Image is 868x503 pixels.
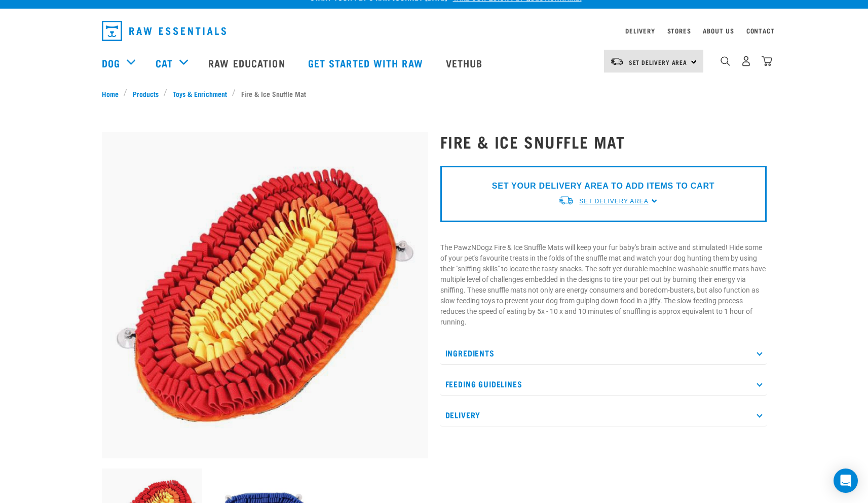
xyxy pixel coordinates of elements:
a: Get started with Raw [298,43,436,83]
p: Ingredients [440,342,767,365]
h1: Fire & Ice Snuffle Mat [440,132,767,151]
span: Set Delivery Area [629,60,688,64]
a: Products [127,88,164,99]
nav: breadcrumbs [102,88,767,99]
img: home-icon@2x.png [762,56,772,66]
a: Raw Education [198,43,297,83]
a: Stores [667,29,691,32]
p: The PawzNDogz Fire & Ice Snuffle Mats will keep your fur baby's brain active and stimulated! Hide... [440,242,767,328]
a: Toys & Enrichment [167,88,232,99]
img: home-icon-1@2x.png [721,56,730,66]
p: SET YOUR DELIVERY AREA TO ADD ITEMS TO CART [492,180,714,192]
img: van-moving.png [558,195,574,206]
p: Feeding Guidelines [440,373,767,396]
a: Vethub [436,43,496,83]
img: Raw Essentials Logo [102,21,226,41]
span: Set Delivery Area [579,198,648,205]
img: user.png [741,56,751,66]
a: Home [102,88,124,99]
a: About Us [703,29,734,32]
img: van-moving.png [610,57,624,66]
a: Contact [746,29,775,32]
p: Delivery [440,404,767,426]
div: Open Intercom Messenger [834,469,858,493]
nav: dropdown navigation [94,17,775,45]
img: Fire Ice Snuffle Mat Red [102,132,428,458]
a: Cat [156,55,173,70]
a: Delivery [625,29,655,32]
a: Dog [102,55,120,70]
